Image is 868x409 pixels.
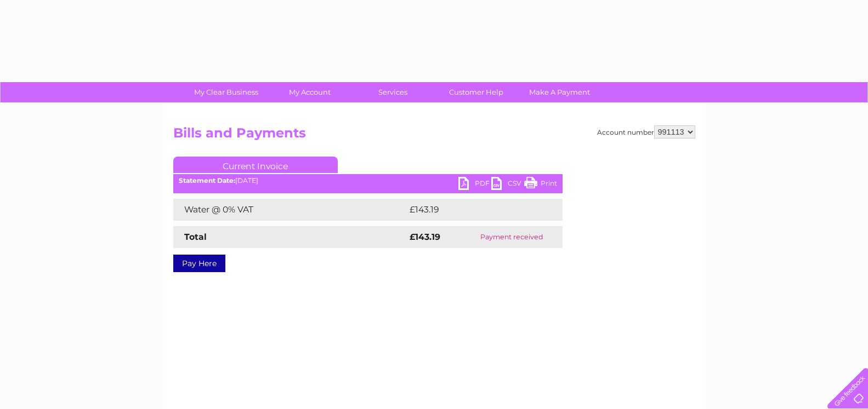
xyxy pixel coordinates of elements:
div: [DATE] [173,177,563,185]
a: PDF [458,177,491,193]
strong: £143.19 [410,232,440,242]
td: Payment received [461,226,562,248]
a: Current Invoice [173,157,338,173]
td: £143.19 [407,199,542,221]
strong: Total [184,232,207,242]
h2: Bills and Payments [173,125,695,146]
a: Print [524,177,557,193]
td: Water @ 0% VAT [173,199,407,221]
b: Statement Date: [179,176,235,185]
a: Make A Payment [514,82,605,102]
a: Pay Here [173,255,225,272]
a: CSV [491,177,524,193]
a: Customer Help [431,82,521,102]
a: Services [348,82,438,102]
a: My Account [264,82,355,102]
a: My Clear Business [181,82,271,102]
div: Account number [597,125,695,139]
